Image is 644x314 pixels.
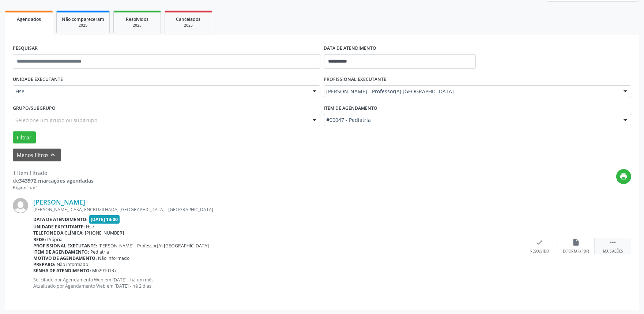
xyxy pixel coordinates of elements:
[13,74,63,85] label: UNIDADE EXECUTANTE
[33,224,85,230] b: Unidade executante:
[33,277,521,289] p: Solicitado por Agendamento Web em [DATE] - há um mês Atualizado por Agendamento Web em [DATE] - h...
[324,43,377,54] label: DATA DE ATENDIMENTO
[530,249,549,254] div: Resolvido
[62,23,104,28] div: 2025
[609,238,617,246] i: 
[170,23,207,28] div: 2025
[33,216,88,223] b: Data de atendimento:
[13,198,28,213] img: img
[176,16,201,22] span: Cancelados
[13,177,94,184] div: de
[62,16,104,22] span: Não compareceram
[13,102,56,114] label: Grupo/Subgrupo
[126,16,148,22] span: Resolvidos
[57,261,88,268] span: Não informado
[33,230,84,236] b: Telefone da clínica:
[33,261,56,268] b: Preparo:
[33,236,46,243] b: Rede:
[33,206,521,213] div: [PERSON_NAME], CASA, ENCRUZILHADA, [GEOGRAPHIC_DATA] - [GEOGRAPHIC_DATA]
[13,169,94,177] div: 1 item filtrado
[13,184,94,191] div: Página 1 de 1
[327,88,617,95] span: [PERSON_NAME] - Professor(A) [GEOGRAPHIC_DATA]
[324,102,378,114] label: Item de agendamento
[33,268,91,274] b: Senha de atendimento:
[324,74,387,85] label: PROFISSIONAL EXECUTANTE
[86,224,94,230] span: Hse
[99,243,209,249] span: [PERSON_NAME] - Professor(A) [GEOGRAPHIC_DATA]
[91,249,109,255] span: Pediatria
[33,243,97,249] b: Profissional executante:
[616,169,631,184] button: print
[15,88,305,95] span: Hse
[13,131,36,144] button: Filtrar
[119,23,155,28] div: 2025
[620,172,628,180] i: print
[13,149,61,161] button: Menos filtroskeyboard_arrow_up
[19,177,94,184] strong: 343972 marcações agendadas
[93,268,117,274] span: M02910137
[327,116,617,124] span: #00047 - Pediatria
[85,230,124,236] span: [PHONE_NUMBER]
[48,236,63,243] span: Própria
[15,116,97,124] span: Selecione um grupo ou subgrupo
[13,43,38,54] label: PESQUISAR
[98,255,130,261] span: Não informado
[563,249,590,254] div: Exportar (PDF)
[603,249,623,254] div: Mais ações
[49,151,57,159] i: keyboard_arrow_up
[536,238,544,246] i: check
[33,198,85,206] a: [PERSON_NAME]
[89,215,120,224] span: [DATE] 14:00
[572,238,580,246] i: insert_drive_file
[33,249,89,255] b: Item de agendamento:
[33,255,97,261] b: Motivo de agendamento:
[17,16,41,22] span: Agendados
